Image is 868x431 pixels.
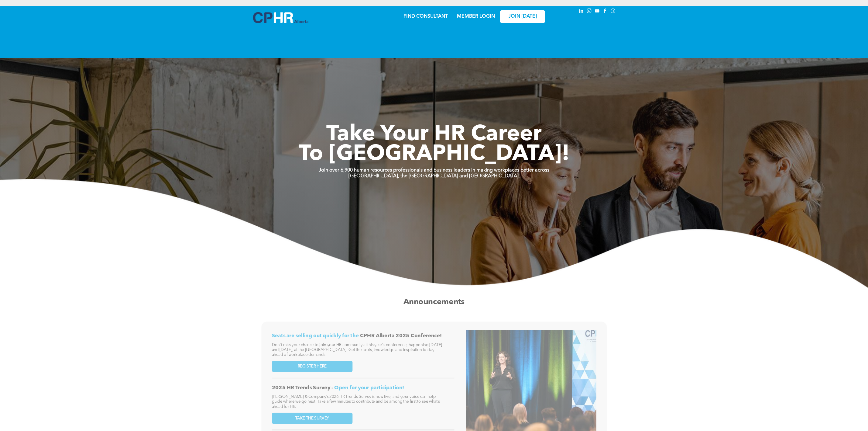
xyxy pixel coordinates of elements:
a: REGISTER HERE [272,361,353,372]
span: 2025 HR Trends Survey - [272,385,333,390]
a: FIND CONSULTANT [403,14,448,19]
a: instagram [586,8,593,16]
a: linkedin [578,8,585,16]
span: Announcements [403,298,465,306]
span: To [GEOGRAPHIC_DATA]! [299,144,570,165]
span: REGISTER HERE [298,364,327,369]
span: Take Your HR Career [326,124,542,146]
a: JOIN [DATE] [500,10,545,23]
a: Social network [610,8,616,16]
span: JOIN [DATE] [508,14,537,19]
span: Don't miss your chance to join your HR community at this year's conference, happening [DATE] and ... [272,343,442,357]
span: Open for your participation! [334,385,404,390]
a: MEMBER LOGIN [457,14,495,19]
a: TAKE THE SURVEY [272,412,353,424]
strong: [GEOGRAPHIC_DATA], the [GEOGRAPHIC_DATA] and [GEOGRAPHIC_DATA]. [348,174,520,179]
a: facebook [602,8,609,16]
span: [PERSON_NAME] & Company’s 2026 HR Trends Survey is now live, and your voice can help guide where ... [272,395,440,409]
span: Seats are selling out quickly for the [272,333,359,339]
img: A blue and white logo for cp alberta [253,12,308,23]
span: TAKE THE SURVEY [295,416,329,421]
a: youtube [594,8,601,16]
strong: Join over 6,900 human resources professionals and business leaders in making workplaces better ac... [319,168,549,173]
span: CPHR Alberta 2025 Conference! [360,333,442,339]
